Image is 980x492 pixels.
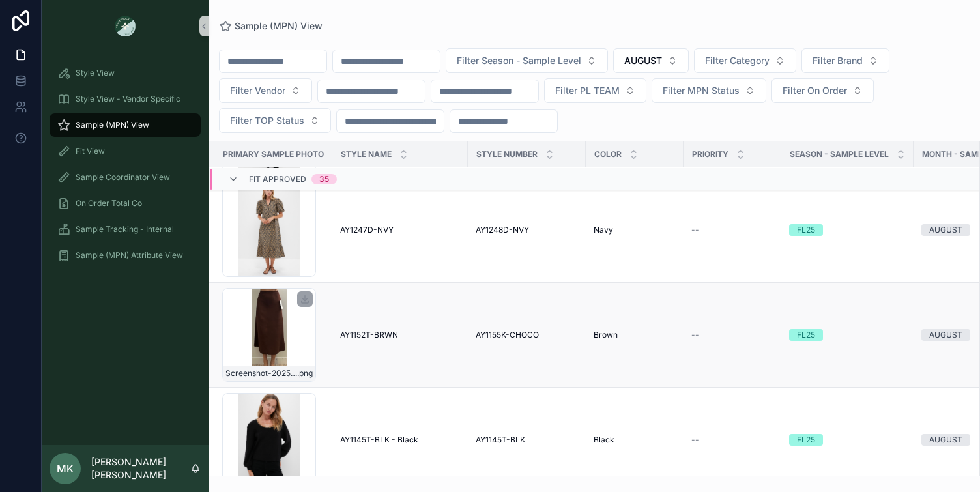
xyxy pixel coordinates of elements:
[76,146,105,156] span: Fit View
[50,139,201,163] a: Fit View
[319,174,329,184] div: 35
[476,330,578,340] a: AY1155K-CHOCO
[230,84,285,97] span: Filter Vendor
[76,68,115,78] span: Style View
[691,435,773,445] a: --
[50,244,201,267] a: Sample (MPN) Attribute View
[555,84,620,97] span: Filter PL TEAM
[692,149,728,160] span: PRIORITY
[57,461,74,476] span: MK
[225,368,297,379] span: Screenshot-2025-08-11-at-12.10.10-PM
[813,54,863,67] span: Filter Brand
[694,48,796,73] button: Select Button
[613,48,689,73] button: Select Button
[705,54,770,67] span: Filter Category
[929,224,962,236] div: AUGUST
[789,224,906,236] a: FL25
[76,94,180,104] span: Style View - Vendor Specific
[691,225,773,235] a: --
[797,224,815,236] div: FL25
[476,330,539,340] span: AY1155K-CHOCO
[476,435,525,445] span: AY1145T-BLK
[663,84,740,97] span: Filter MPN Status
[789,329,906,341] a: FL25
[544,78,646,103] button: Select Button
[230,114,304,127] span: Filter TOP Status
[691,435,699,445] span: --
[340,330,398,340] span: AY1152T-BRWN
[340,330,460,340] a: AY1152T-BRWN
[115,16,136,36] img: App logo
[76,224,174,235] span: Sample Tracking - Internal
[91,456,190,482] p: [PERSON_NAME] [PERSON_NAME]
[249,174,306,184] span: Fit Approved
[42,52,209,284] div: scrollable content
[219,108,331,133] button: Select Button
[783,84,847,97] span: Filter On Order
[797,329,815,341] div: FL25
[476,149,538,160] span: Style Number
[801,48,889,73] button: Select Button
[222,288,324,382] a: Screenshot-2025-08-11-at-12.10.10-PM.png
[476,225,578,235] a: AY1248D-NVY
[223,149,324,160] span: PRIMARY SAMPLE PHOTO
[594,330,618,340] span: Brown
[340,225,460,235] a: AY1247D-NVY
[76,172,170,182] span: Sample Coordinator View
[929,329,962,341] div: AUGUST
[594,149,622,160] span: Color
[476,435,578,445] a: AY1145T-BLK
[50,87,201,111] a: Style View - Vendor Specific
[340,435,460,445] a: AY1145T-BLK - Black
[594,435,614,445] span: Black
[50,218,201,241] a: Sample Tracking - Internal
[691,330,699,340] span: --
[594,225,613,235] span: Navy
[76,250,183,261] span: Sample (MPN) Attribute View
[50,113,201,137] a: Sample (MPN) View
[771,78,874,103] button: Select Button
[50,192,201,215] a: On Order Total Co
[652,78,766,103] button: Select Button
[594,435,676,445] a: Black
[929,434,962,446] div: AUGUST
[50,61,201,85] a: Style View
[340,435,418,445] span: AY1145T-BLK - Black
[624,54,662,67] span: AUGUST
[476,225,529,235] span: AY1248D-NVY
[691,225,699,235] span: --
[76,198,142,209] span: On Order Total Co
[219,78,312,103] button: Select Button
[457,54,581,67] span: Filter Season - Sample Level
[219,20,323,33] a: Sample (MPN) View
[340,225,394,235] span: AY1247D-NVY
[789,434,906,446] a: FL25
[297,368,313,379] span: .png
[594,225,676,235] a: Navy
[446,48,608,73] button: Select Button
[50,166,201,189] a: Sample Coordinator View
[797,434,815,446] div: FL25
[341,149,392,160] span: Style Name
[691,330,773,340] a: --
[235,20,323,33] span: Sample (MPN) View
[790,149,889,160] span: Season - Sample Level
[594,330,676,340] a: Brown
[76,120,149,130] span: Sample (MPN) View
